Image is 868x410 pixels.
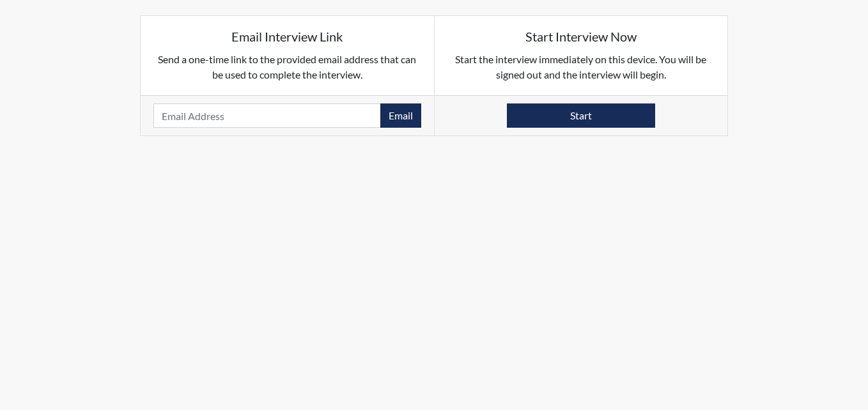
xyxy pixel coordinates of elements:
[153,29,421,44] h5: Email Interview Link
[507,103,655,128] button: Start
[447,29,715,44] h5: Start Interview Now
[447,52,715,82] p: Start the interview immediately on this device. You will be signed out and the interview will begin.
[153,103,381,128] input: Email Address
[380,103,421,128] button: Email
[153,52,421,82] p: Send a one-time link to the provided email address that can be used to complete the interview.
